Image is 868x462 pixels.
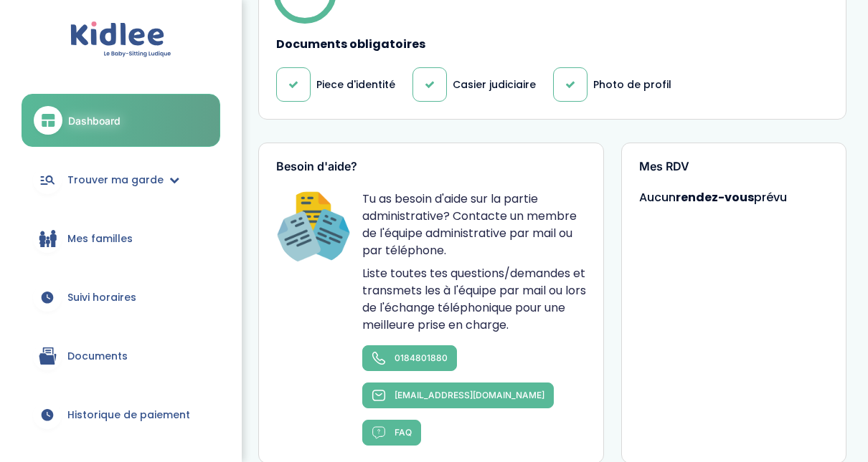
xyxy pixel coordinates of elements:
[276,38,829,51] h4: Documents obligatoires
[22,330,220,382] a: Documents
[362,420,421,446] a: FAQ
[22,389,220,441] a: Historique de paiement
[639,160,829,173] h3: Mes RDV
[70,21,171,58] img: logo.svg
[67,173,164,188] span: Trouver ma garde
[67,408,190,423] span: Historique de paiement
[68,113,121,128] span: Dashboard
[276,160,586,173] h3: Besoin d'aide?
[395,352,448,363] span: 0184801880
[362,345,457,371] a: 0184801880
[362,191,586,259] p: Tu as besoin d'aide sur la partie administrative? Contacte un membre de l'équipe administrative p...
[22,213,220,264] a: Mes familles
[276,191,351,265] img: Happiness Officer
[395,427,412,438] span: FAQ
[362,265,586,334] p: Liste toutes tes questions/demandes et transmets les à l'équipe par mail ou lors de l'échange tél...
[639,189,787,206] span: Aucun prévu
[316,77,395,92] p: Piece d'identité
[67,290,136,305] span: Suivi horaires
[676,189,754,206] strong: rendez-vous
[67,349,128,364] span: Documents
[395,390,544,400] span: [EMAIL_ADDRESS][DOMAIN_NAME]
[593,77,671,92] p: Photo de profil
[22,154,220,206] a: Trouver ma garde
[22,94,220,147] a: Dashboard
[362,382,554,408] a: [EMAIL_ADDRESS][DOMAIN_NAME]
[453,77,536,92] p: Casier judiciaire
[67,231,133,246] span: Mes familles
[22,271,220,323] a: Suivi horaires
